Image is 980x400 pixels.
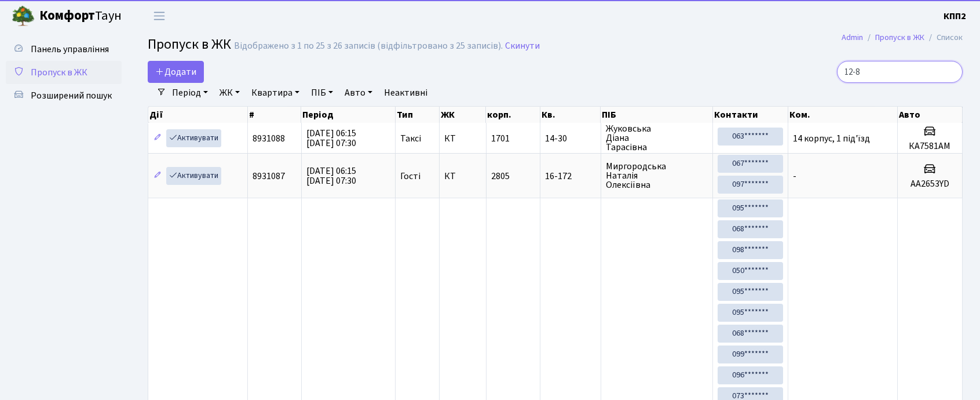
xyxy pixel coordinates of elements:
a: Додати [148,61,204,83]
a: ЖК [215,83,244,103]
th: Кв. [540,107,601,123]
span: КТ [444,134,481,143]
a: КПП2 [944,9,966,23]
th: Авто [898,107,963,123]
a: Активувати [166,129,221,147]
th: Контакти [713,107,789,123]
span: [DATE] 06:15 [DATE] 07:30 [306,127,356,150]
input: Пошук... [837,61,963,83]
a: Неактивні [379,83,432,103]
span: Розширений пошук [31,89,112,102]
a: Період [167,83,213,103]
a: Панель управління [6,38,122,61]
span: Таун [39,6,122,26]
nav: breadcrumb [824,26,980,50]
span: 1701 [491,132,510,145]
button: Переключити навігацію [145,6,174,26]
span: КТ [444,172,481,181]
span: Пропуск в ЖК [31,66,87,79]
th: # [248,107,302,123]
th: ПІБ [601,107,712,123]
a: Розширений пошук [6,84,122,107]
th: Ком. [788,107,898,123]
a: Admin [842,31,863,43]
span: Миргородська Наталія Олексіївна [606,162,708,190]
a: Авто [340,83,377,103]
b: КПП2 [944,10,966,23]
span: 8931087 [253,170,285,183]
span: Таксі [400,134,421,143]
span: Пропуск в ЖК [148,34,231,54]
span: Гості [400,172,420,181]
h5: АА2653YD [902,179,957,190]
a: Пропуск в ЖК [6,61,122,84]
a: Квартира [247,83,304,103]
span: 14-30 [545,134,595,143]
a: ПІБ [306,83,338,103]
span: 2805 [491,170,510,183]
span: 14 корпус, 1 під'їзд [793,132,870,145]
th: корп. [486,107,540,123]
span: Жуковська Діана Тарасівна [606,124,708,152]
b: Комфорт [39,6,95,25]
div: Відображено з 1 по 25 з 26 записів (відфільтровано з 25 записів). [234,41,503,52]
span: - [793,170,796,183]
th: Період [301,107,395,123]
span: 16-172 [545,172,595,181]
li: Список [924,31,963,44]
a: Пропуск в ЖК [875,31,924,43]
img: logo.png [12,5,35,28]
h5: КА7581АМ [902,141,957,152]
span: Панель управління [31,43,109,56]
span: 8931088 [253,132,285,145]
span: [DATE] 06:15 [DATE] 07:30 [306,165,356,187]
a: Скинути [505,41,540,52]
th: ЖК [440,107,486,123]
th: Дії [148,107,248,123]
a: Активувати [166,167,221,185]
th: Тип [396,107,440,123]
span: Додати [155,66,196,78]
